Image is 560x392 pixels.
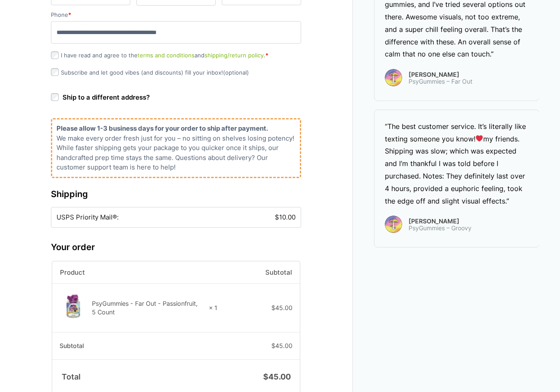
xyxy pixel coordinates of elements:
[271,342,293,349] bdi: 45.00
[60,293,87,320] img: Blackberry hero dose magic mushroom gummies in a PsyGuys branded jar
[409,218,472,224] span: [PERSON_NAME]
[51,52,268,59] label: I have read and agree to the and .
[217,261,300,284] th: Subtotal
[57,124,268,132] b: Please allow 1-3 business days for your order to ship after payment.
[409,225,472,232] span: PsyGummies – Groovy
[52,261,217,284] th: Product
[52,332,217,360] th: Subtotal
[265,52,268,59] abbr: required
[51,188,301,201] h3: Shipping
[51,12,301,18] label: Phone
[209,304,217,312] strong: × 1
[223,69,249,76] span: (optional)
[51,93,59,101] input: Ship to a different address?
[385,120,529,207] div: “The best customer service. It’s literally like texting someone you know! my friends. Shipping wa...
[271,342,275,349] span: $
[63,93,150,101] span: Ship to a different address?
[51,69,249,76] label: Subscribe and let good vibes (and discounts) fill your inbox!
[51,51,59,59] input: I have read and agree to theterms and conditionsandshipping/return policy.*
[271,304,275,311] span: $
[409,78,472,85] span: PsyGummies – Far Out
[57,134,296,172] p: We make every order fresh just for you – no sitting on shelves losing potency! While faster shipp...
[275,213,279,221] span: $
[92,299,203,317] div: PsyGummies - Far Out - Passionfruit, 5 Count
[275,213,296,221] bdi: 10.00
[57,213,296,223] label: USPS Priority Mail®:
[51,68,59,76] input: Subscribe and let good vibes (and discounts) fill your inbox!(optional)
[271,304,293,311] bdi: 45.00
[409,72,472,78] span: [PERSON_NAME]
[68,11,71,18] abbr: required
[476,135,483,142] img: ❤️
[138,52,195,59] a: terms and conditions
[263,372,291,381] bdi: 45.00
[263,372,268,381] span: $
[51,241,301,254] h3: Your order
[204,52,264,59] a: shipping/return policy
